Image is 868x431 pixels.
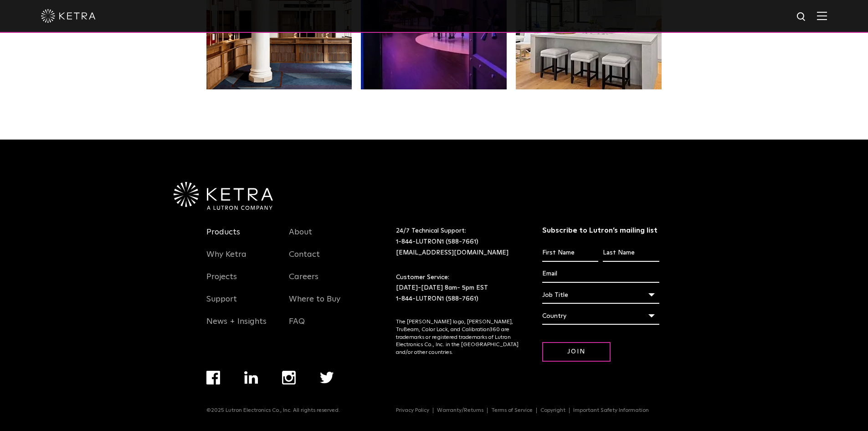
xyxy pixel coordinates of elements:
div: Job Title [542,286,659,304]
a: Contact [289,249,320,270]
img: instagram [282,371,296,384]
a: Where to Buy [289,294,340,315]
a: Support [206,294,237,315]
a: FAQ [289,317,305,338]
a: News + Insights [206,317,267,338]
a: Warranty/Returns [433,408,488,413]
a: Copyright [537,408,570,413]
a: Projects [206,272,237,293]
a: Important Safety Information [570,408,652,413]
div: Navigation Menu [206,371,358,407]
img: twitter [320,372,334,384]
input: Email [542,265,659,283]
h3: Subscribe to Lutron’s mailing list [542,226,659,235]
a: Products [206,227,240,248]
input: Last Name [603,244,659,262]
a: 1-844-LUTRON1 (588-7661) [396,239,478,245]
img: ketra-logo-2019-white [41,9,96,23]
a: About [289,227,312,248]
a: Terms of Service [488,408,537,413]
p: The [PERSON_NAME] logo, [PERSON_NAME], TruBeam, Color Lock, and Calibration360 are trademarks or ... [396,318,519,357]
a: Why Ketra [206,249,247,270]
img: Ketra-aLutronCo_White_RGB [174,182,273,210]
div: Navigation Menu [396,407,662,414]
a: Careers [289,272,318,293]
div: Navigation Menu [289,226,358,338]
input: Join [542,342,611,362]
p: 24/7 Technical Support: [396,226,519,258]
div: Navigation Menu [206,226,276,338]
img: facebook [206,371,220,384]
a: 1-844-LUTRON1 (588-7661) [396,296,478,302]
img: Hamburger%20Nav.svg [817,11,827,20]
p: ©2025 Lutron Electronics Co., Inc. All rights reserved. [206,407,340,414]
img: search icon [796,11,807,23]
a: [EMAIL_ADDRESS][DOMAIN_NAME] [396,249,508,256]
p: Customer Service: [DATE]-[DATE] 8am- 5pm EST [396,272,519,305]
div: Country [542,307,659,325]
img: linkedin [244,371,258,384]
a: Privacy Policy [392,408,433,413]
input: First Name [542,244,598,262]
